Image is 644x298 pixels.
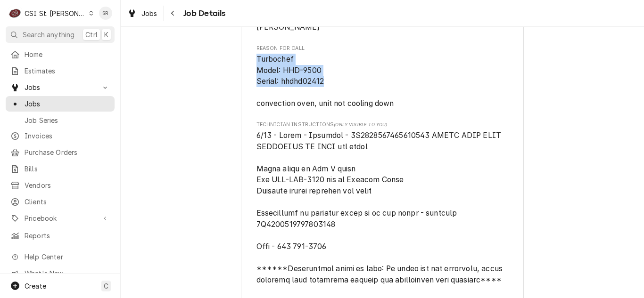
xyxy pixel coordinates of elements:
[6,161,115,177] a: Bills
[8,7,22,20] div: C
[124,6,161,21] a: Jobs
[165,6,181,21] button: Navigate back
[25,82,96,92] span: Jobs
[256,45,509,110] div: Reason For Call
[25,66,110,76] span: Estimates
[25,147,110,157] span: Purchase Orders
[23,30,74,40] span: Search anything
[6,210,115,226] a: Go to Pricebook
[181,7,226,20] span: Job Details
[6,128,115,144] a: Invoices
[25,180,110,190] span: Vendors
[6,113,115,128] a: Job Series
[6,26,115,43] button: Search anythingCtrlK
[6,63,115,79] a: Estimates
[6,177,115,193] a: Vendors
[25,49,110,59] span: Home
[6,145,115,160] a: Purchase Orders
[25,197,110,207] span: Clients
[25,268,109,278] span: What's New
[256,54,509,109] span: Reason For Call
[6,228,115,243] a: Reports
[25,231,110,241] span: Reports
[25,252,109,262] span: Help Center
[99,7,112,20] div: Stephani Roth's Avatar
[256,23,320,32] span: [PERSON_NAME]
[256,121,509,129] span: Technician Instructions
[25,213,96,223] span: Pricebook
[104,30,108,40] span: K
[334,122,387,127] span: (Only Visible to You)
[141,8,157,18] span: Jobs
[99,7,112,20] div: SR
[6,80,115,95] a: Go to Jobs
[256,22,509,33] span: Assigned Technician(s)
[6,266,115,281] a: Go to What's New
[6,249,115,265] a: Go to Help Center
[25,282,46,290] span: Create
[6,194,115,209] a: Clients
[25,131,110,141] span: Invoices
[6,96,115,112] a: Jobs
[256,55,394,108] span: Turbochef Model: HHD-9500 Serial: hhdhd02412 convection oven, unit not cooling down
[25,8,86,18] div: CSI St. [PERSON_NAME]
[8,7,22,20] div: CSI St. Louis's Avatar
[256,45,509,52] span: Reason For Call
[85,30,98,40] span: Ctrl
[25,115,110,125] span: Job Series
[25,164,110,174] span: Bills
[104,281,108,291] span: C
[6,47,115,62] a: Home
[25,99,110,109] span: Jobs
